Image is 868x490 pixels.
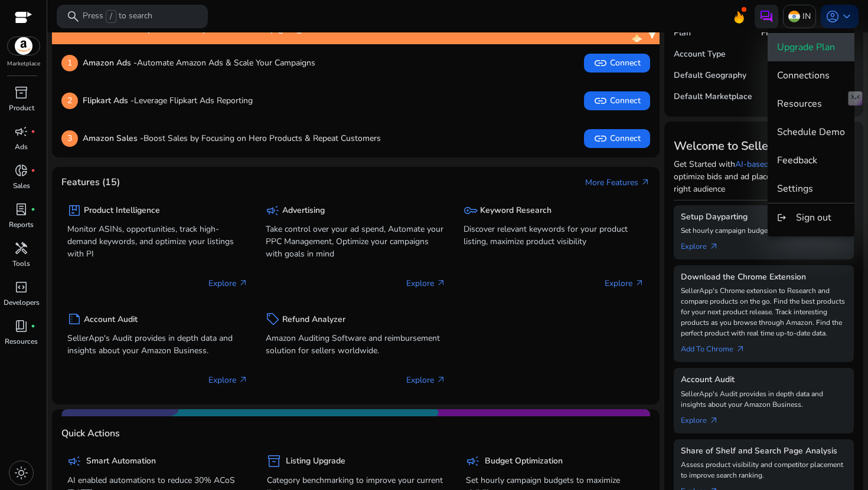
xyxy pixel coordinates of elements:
[777,97,822,110] span: Resources
[777,126,845,139] span: Schedule Demo
[777,69,830,82] span: Connections
[777,182,813,195] span: Settings
[777,211,787,225] mat-icon: logout
[777,41,835,54] span: Upgrade Plan
[796,211,831,224] span: Sign out
[777,154,817,167] span: Feedback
